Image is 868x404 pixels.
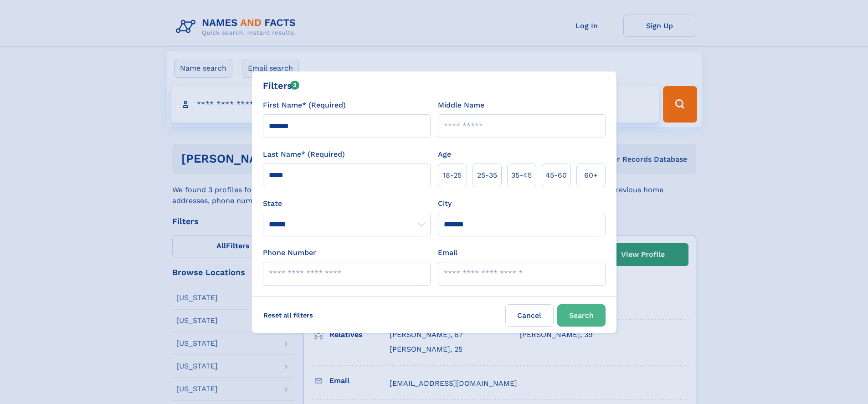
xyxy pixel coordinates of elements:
[263,149,345,160] label: Last Name* (Required)
[257,304,319,326] label: Reset all filters
[438,247,457,258] label: Email
[438,198,452,209] label: City
[545,170,567,181] span: 45‑60
[505,304,554,327] label: Cancel
[511,170,532,181] span: 35‑45
[438,149,451,160] label: Age
[443,170,462,181] span: 18‑25
[557,304,606,327] button: Search
[263,100,346,111] label: First Name* (Required)
[477,170,497,181] span: 25‑35
[584,170,598,181] span: 60+
[263,79,300,92] div: Filters
[438,100,484,111] label: Middle Name
[263,198,431,209] label: State
[263,247,316,258] label: Phone Number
